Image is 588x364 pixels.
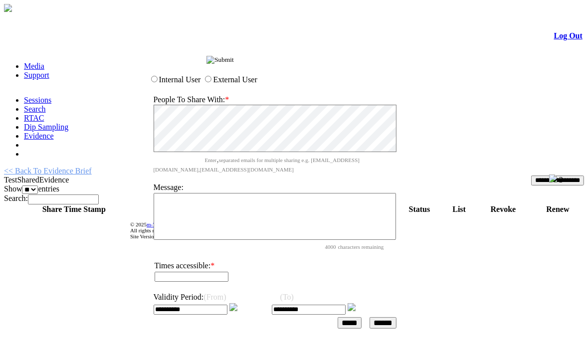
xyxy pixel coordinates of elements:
[280,293,294,301] span: (To)
[216,154,219,164] span: ,
[154,244,336,250] span: 4000
[154,157,360,173] span: Enter separated emails for multiple sharing e.g. [EMAIL_ADDRESS][DOMAIN_NAME],[EMAIL_ADDRESS][DOM...
[206,56,234,64] input: Submit
[348,303,356,311] img: Calender.png
[154,183,397,192] p: Message:
[154,293,397,302] p: Validity Period:
[229,303,237,311] img: Calender.png
[338,244,384,250] span: characters remaining
[203,293,226,301] span: (From)
[154,95,397,104] p: People To Share With:
[147,56,207,64] span: Share Evidence Brief
[159,75,201,84] label: Internal User
[155,261,277,270] p: Times accessible:
[213,75,257,84] label: External User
